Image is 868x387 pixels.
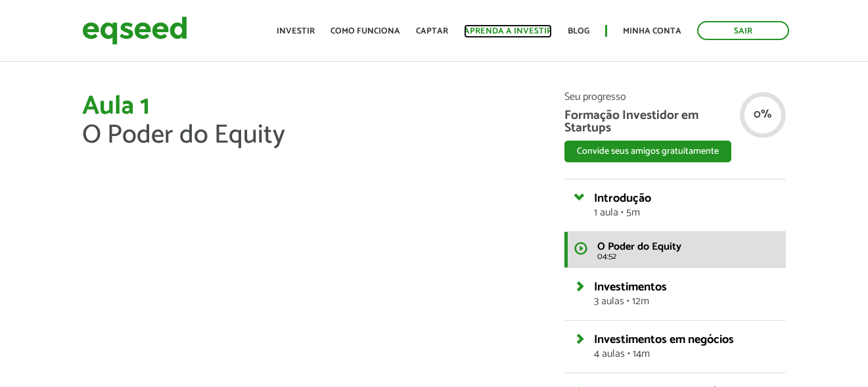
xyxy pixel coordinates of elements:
[464,27,552,35] a: Aprenda a investir
[594,193,776,218] a: Introdução1 aula • 5m
[331,27,400,35] a: Como funciona
[82,114,285,157] span: O Poder do Equity
[564,141,731,162] button: Convide seus amigos gratuitamente
[416,27,448,35] a: Captar
[594,349,776,359] span: 4 aulas • 14m
[623,27,681,35] a: Minha conta
[564,92,786,102] span: Seu progresso
[564,232,786,267] a: O Poder do Equity 04:52
[594,208,776,218] span: 1 aula • 5m
[594,296,776,307] span: 3 aulas • 12m
[568,27,589,35] a: Blog
[594,330,734,350] span: Investimentos em negócios
[594,277,667,297] span: Investimentos
[697,21,789,40] a: Sair
[597,252,776,261] span: 04:52
[564,109,786,134] span: Formação Investidor em Startups
[82,13,187,48] img: EqSeed
[594,281,776,307] a: Investimentos3 aulas • 12m
[277,27,315,35] a: Investir
[597,238,681,256] span: O Poder do Equity
[594,189,651,208] span: Introdução
[82,85,150,128] span: Aula 1
[594,334,776,359] a: Investimentos em negócios4 aulas • 14m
